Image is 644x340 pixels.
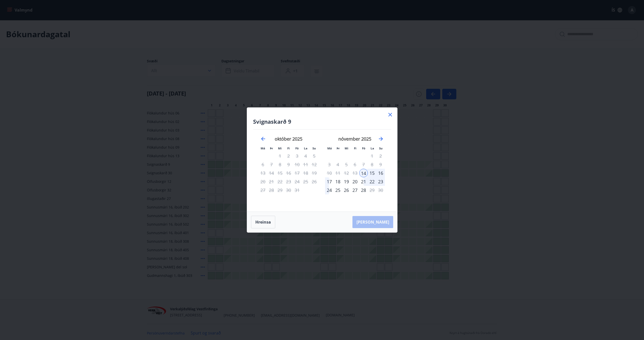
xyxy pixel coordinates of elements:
[301,160,310,169] td: Not available. laugardagur, 11. október 2025
[362,146,365,150] small: Fö
[334,169,342,177] td: Not available. þriðjudagur, 11. nóvember 2025
[287,146,290,150] small: Fi
[310,169,318,177] td: Not available. sunnudagur, 19. október 2025
[351,169,359,177] td: Not available. fimmtudagur, 13. nóvember 2025
[260,136,266,142] div: Move backward to switch to the previous month.
[325,186,334,194] td: Choose mánudagur, 24. nóvember 2025 as your check-out date. It’s available.
[376,169,385,177] div: 16
[342,160,351,169] td: Not available. miðvikudagur, 5. nóvember 2025
[310,177,318,186] td: Not available. sunnudagur, 26. október 2025
[310,152,318,160] td: Not available. sunnudagur, 5. október 2025
[359,169,368,177] div: 14
[376,177,385,186] div: 23
[378,136,384,142] div: Move forward to switch to the next month.
[253,130,391,205] div: Calendar
[351,186,359,194] div: 27
[293,177,301,186] td: Not available. föstudagur, 24. október 2025
[284,177,293,186] td: Not available. fimmtudagur, 23. október 2025
[270,146,273,150] small: Þr
[259,177,267,186] td: Not available. mánudagur, 20. október 2025
[276,169,284,177] td: Not available. miðvikudagur, 15. október 2025
[259,186,267,194] td: Not available. mánudagur, 27. október 2025
[334,186,342,194] div: 25
[267,160,276,169] td: Not available. þriðjudagur, 7. október 2025
[359,160,368,169] td: Not available. föstudagur, 7. nóvember 2025
[267,186,276,194] td: Not available. þriðjudagur, 28. október 2025
[284,152,293,160] td: Not available. fimmtudagur, 2. október 2025
[295,146,299,150] small: Fö
[293,152,301,160] td: Not available. föstudagur, 3. október 2025
[371,146,374,150] small: La
[261,146,265,150] small: Má
[342,169,351,177] td: Not available. miðvikudagur, 12. nóvember 2025
[368,169,376,177] td: Choose laugardagur, 15. nóvember 2025 as your check-out date. It’s available.
[351,177,359,186] td: Choose fimmtudagur, 20. nóvember 2025 as your check-out date. It’s available.
[368,152,376,160] td: Not available. laugardagur, 1. nóvember 2025
[368,177,376,186] div: 22
[251,216,275,228] button: Hreinsa
[275,136,302,142] strong: október 2025
[325,186,334,194] div: 24
[284,160,293,169] td: Not available. fimmtudagur, 9. október 2025
[354,146,356,150] small: Fi
[334,186,342,194] td: Choose þriðjudagur, 25. nóvember 2025 as your check-out date. It’s available.
[259,160,267,169] td: Not available. mánudagur, 6. október 2025
[368,186,376,194] td: Not available. laugardagur, 29. nóvember 2025
[301,169,310,177] td: Not available. laugardagur, 18. október 2025
[325,177,334,186] td: Choose mánudagur, 17. nóvember 2025 as your check-out date. It’s available.
[284,186,293,194] td: Not available. fimmtudagur, 30. október 2025
[342,177,351,186] td: Choose miðvikudagur, 19. nóvember 2025 as your check-out date. It’s available.
[359,169,368,177] td: Selected as start date. föstudagur, 14. nóvember 2025
[253,118,391,125] h4: Svignaskarð 9
[276,160,284,169] td: Not available. miðvikudagur, 8. október 2025
[301,152,310,160] td: Not available. laugardagur, 4. október 2025
[267,169,276,177] td: Not available. þriðjudagur, 14. október 2025
[259,169,267,177] td: Not available. mánudagur, 13. október 2025
[359,177,368,186] td: Choose föstudagur, 21. nóvember 2025 as your check-out date. It’s available.
[293,186,301,194] td: Not available. föstudagur, 31. október 2025
[351,177,359,186] div: 20
[376,177,385,186] td: Choose sunnudagur, 23. nóvember 2025 as your check-out date. It’s available.
[376,160,385,169] td: Not available. sunnudagur, 9. nóvember 2025
[376,186,385,194] td: Not available. sunnudagur, 30. nóvember 2025
[301,177,310,186] td: Not available. laugardagur, 25. október 2025
[325,160,334,169] td: Not available. mánudagur, 3. nóvember 2025
[284,169,293,177] td: Not available. fimmtudagur, 16. október 2025
[342,186,351,194] div: 26
[342,186,351,194] td: Choose miðvikudagur, 26. nóvember 2025 as your check-out date. It’s available.
[338,136,371,142] strong: nóvember 2025
[368,177,376,186] td: Choose laugardagur, 22. nóvember 2025 as your check-out date. It’s available.
[293,169,301,177] td: Not available. föstudagur, 17. október 2025
[310,160,318,169] td: Not available. sunnudagur, 12. október 2025
[293,160,301,169] td: Not available. föstudagur, 10. október 2025
[276,177,284,186] td: Not available. miðvikudagur, 22. október 2025
[276,186,284,194] td: Not available. miðvikudagur, 29. október 2025
[359,177,368,186] div: 21
[368,160,376,169] td: Not available. laugardagur, 8. nóvember 2025
[327,146,332,150] small: Má
[376,169,385,177] td: Choose sunnudagur, 16. nóvember 2025 as your check-out date. It’s available.
[278,146,282,150] small: Mi
[376,152,385,160] td: Not available. sunnudagur, 2. nóvember 2025
[334,177,342,186] div: 18
[304,146,307,150] small: La
[379,146,383,150] small: Su
[359,186,368,194] td: Choose föstudagur, 28. nóvember 2025 as your check-out date. It’s available.
[312,146,316,150] small: Su
[359,186,368,194] div: Aðeins útritun í boði
[351,186,359,194] td: Choose fimmtudagur, 27. nóvember 2025 as your check-out date. It’s available.
[342,177,351,186] div: 19
[334,177,342,186] td: Choose þriðjudagur, 18. nóvember 2025 as your check-out date. It’s available.
[325,169,334,177] td: Not available. mánudagur, 10. nóvember 2025
[276,152,284,160] td: Not available. miðvikudagur, 1. október 2025
[325,177,334,186] div: 17
[351,160,359,169] td: Not available. fimmtudagur, 6. nóvember 2025
[267,177,276,186] td: Not available. þriðjudagur, 21. október 2025
[345,146,348,150] small: Mi
[368,169,376,177] div: 15
[334,160,342,169] td: Not available. þriðjudagur, 4. nóvember 2025
[337,146,340,150] small: Þr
